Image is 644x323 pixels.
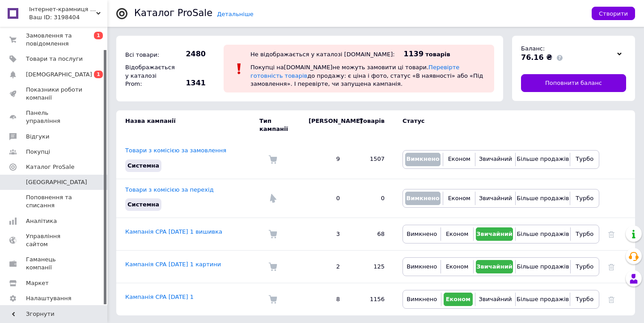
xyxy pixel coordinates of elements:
span: Вимкнено [406,195,439,201]
td: 1156 [349,283,394,316]
span: Інтернет-крамниця "Хочу Все" [29,5,96,13]
span: товарів [425,51,450,58]
a: Перевірте готовність товарів [250,64,459,79]
button: Звичайний [476,227,513,241]
img: Комісія за перехід [268,194,277,203]
span: Звичайний [479,155,512,162]
button: Звичайний [478,153,513,166]
span: Створити [599,10,628,17]
td: [PERSON_NAME] [300,110,349,140]
span: Вимкнено [407,296,437,302]
button: Турбо [572,153,597,166]
a: Товари з комісією за замовлення [125,147,226,154]
span: Управління сайтом [26,232,83,248]
span: 76.16 ₴ [521,53,552,62]
td: 0 [349,179,394,218]
span: Гаманець компанії [26,256,83,272]
button: Турбо [573,260,597,273]
a: Видалити [608,296,614,302]
span: Турбо [576,263,593,270]
span: Турбо [576,195,593,201]
img: Комісія за замовлення [268,230,277,239]
span: Економ [446,296,470,302]
span: Покупці на [DOMAIN_NAME] не можуть замовити ці товари. до продажу: є ціна і фото, статус «В наявн... [250,64,483,87]
a: Кампанія CPA [DATE] 1 вишивка [125,228,222,235]
button: Вимкнено [405,153,441,166]
button: Турбо [572,293,597,306]
button: Економ [444,293,473,306]
span: Панель управління [26,109,83,125]
span: Звичайний [479,195,512,201]
button: Більше продажів [518,260,568,273]
a: Видалити [608,263,614,270]
div: Відображається у каталозі Prom: [123,61,172,90]
span: 1 [94,32,103,39]
span: 1 [94,71,103,78]
span: Більше продажів [517,231,569,237]
td: 2 [300,251,349,283]
span: Вимкнено [407,263,437,270]
span: 1341 [174,78,206,88]
span: Турбо [576,155,593,162]
span: 1139 [404,50,424,58]
span: Більше продажів [517,296,569,302]
span: Баланс: [521,45,545,52]
span: Вимкнено [406,155,439,162]
span: Звичайний [479,296,512,302]
td: Назва кампанії [116,110,259,140]
span: Покупці [26,148,50,156]
button: Економ [443,260,470,273]
span: Економ [446,231,468,237]
span: Більше продажів [517,155,569,162]
a: Кампанія CPA [DATE] 1 [125,294,194,300]
span: [GEOGRAPHIC_DATA] [26,178,87,186]
a: Поповнити баланс [521,74,626,92]
td: Статус [394,110,599,140]
td: 8 [300,283,349,316]
button: Турбо [573,227,597,241]
button: Вимкнено [405,293,439,306]
td: Тип кампанії [259,110,300,140]
div: Всі товари: [123,49,172,61]
button: Економ [445,153,473,166]
button: Економ [445,192,473,205]
span: Економ [446,263,468,270]
button: Більше продажів [518,227,568,241]
button: Звичайний [478,293,513,306]
span: Каталог ProSale [26,163,74,171]
button: Вимкнено [405,227,438,241]
span: Звичайний [476,231,513,237]
img: Комісія за замовлення [268,295,277,304]
td: 9 [300,140,349,179]
td: 125 [349,251,394,283]
span: Системна [127,162,159,169]
img: :exclamation: [233,62,246,76]
span: 2480 [174,49,206,59]
span: Маркет [26,279,49,287]
img: Комісія за замовлення [268,155,277,164]
span: Економ [448,155,470,162]
button: Створити [592,7,635,20]
span: Замовлення та повідомлення [26,32,83,48]
button: Більше продажів [518,153,568,166]
button: Звичайний [476,260,513,273]
span: Турбо [576,231,593,237]
td: 3 [300,218,349,251]
span: Вимкнено [407,231,437,237]
span: Турбо [576,296,593,302]
span: Показники роботи компанії [26,86,83,102]
img: Комісія за замовлення [268,262,277,271]
button: Більше продажів [518,293,568,306]
div: Не відображається у каталозі [DOMAIN_NAME]: [250,51,395,58]
a: Видалити [608,231,614,237]
span: Поповнення та списання [26,193,83,210]
button: Вимкнено [405,260,438,273]
span: Поповнити баланс [545,79,602,87]
span: Відгуки [26,133,49,141]
td: Товарів [349,110,394,140]
span: Системна [127,201,159,208]
span: Економ [448,195,470,201]
div: Каталог ProSale [134,8,212,18]
a: Кампанія CPA [DATE] 1 картини [125,261,221,268]
td: 1507 [349,140,394,179]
